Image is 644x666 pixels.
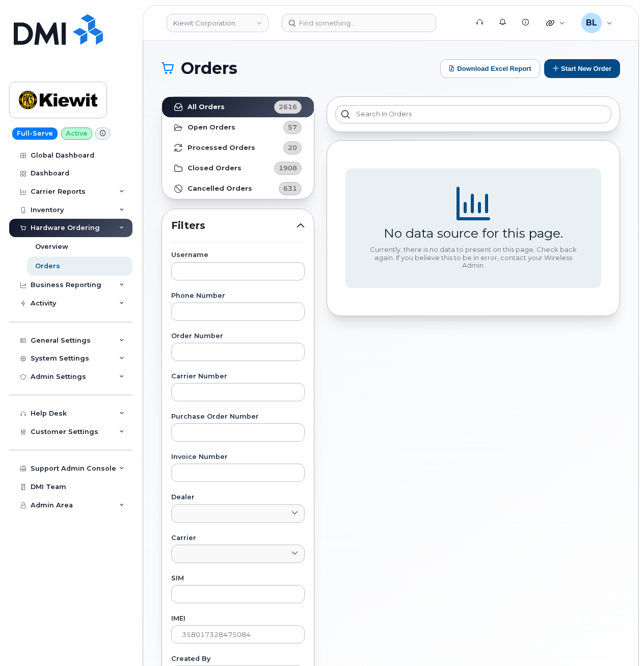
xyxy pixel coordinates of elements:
div: Currently, there is no data to present on this page. Check back again. If you believe this to be ... [364,246,583,270]
label: Order Number [171,333,305,340]
a: All Orders2616 [162,97,314,117]
label: Carrier [171,535,305,542]
a: Cancelled Orders631 [162,178,314,199]
span: 57 [288,122,297,132]
strong: Cancelled Orders [187,185,252,193]
label: Purchase Order Number [171,414,305,420]
span: Orders [181,61,237,76]
label: Username [171,252,305,259]
label: SIM [171,575,305,582]
a: Processed Orders20 [162,138,314,158]
span: 1908 [279,163,297,173]
a: Closed Orders1908 [162,158,314,178]
label: Created By [171,656,305,662]
span: 20 [288,143,297,152]
a: Open Orders57 [162,117,314,138]
label: Phone Number [171,293,305,299]
strong: All Orders [187,103,225,111]
strong: Closed Orders [187,164,242,172]
input: Search in orders [335,105,611,123]
span: Filters [171,218,297,233]
iframe: Messenger Launcher [600,622,636,658]
label: IMEI [171,616,305,622]
label: Invoice Number [171,454,305,460]
strong: Processed Orders [187,144,255,152]
button: Download Excel Report [440,59,540,78]
span: 631 [283,184,297,193]
label: Dealer [171,494,305,501]
strong: Open Orders [187,123,235,132]
label: Carrier Number [171,373,305,380]
button: Start New Order [544,59,620,78]
div: No data source for this page. [384,225,563,241]
span: 2616 [279,102,297,112]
